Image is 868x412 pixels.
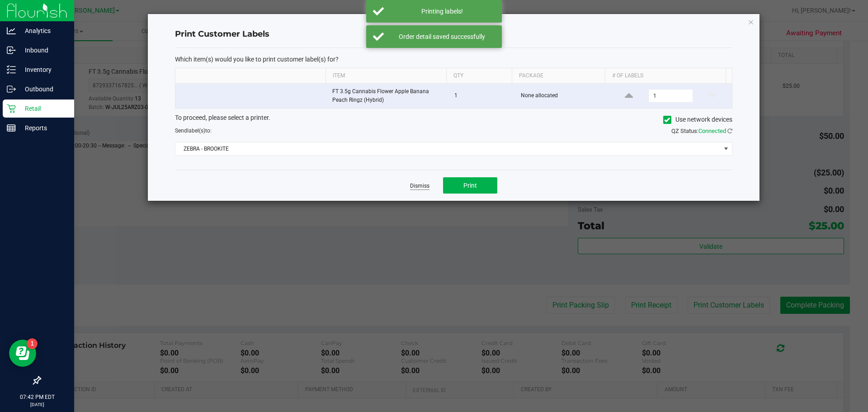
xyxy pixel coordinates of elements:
p: Analytics [16,25,70,36]
th: # of labels [605,68,726,84]
iframe: Resource center unread badge [27,338,38,349]
inline-svg: Analytics [7,26,16,35]
inline-svg: Retail [7,104,16,113]
td: None allocated [515,84,610,108]
p: Inbound [16,45,70,56]
iframe: Resource center [9,340,36,367]
p: 07:42 PM EDT [4,393,70,401]
td: FT 3.5g Cannabis Flower Apple Banana Peach Ringz (Hybrid) [327,84,449,108]
p: Retail [16,103,70,114]
inline-svg: Inventory [7,65,16,74]
div: Printing labels! [389,7,495,16]
a: Dismiss [410,182,429,190]
p: Outbound [16,84,70,95]
p: Which item(s) would you like to print customer label(s) for? [175,55,732,63]
inline-svg: Inbound [7,46,16,55]
span: ZEBRA - BROOKITE [175,142,721,155]
th: Item [325,68,446,84]
td: 1 [449,84,515,108]
p: Reports [16,123,70,133]
label: Use network devices [663,115,732,124]
th: Qty [446,68,512,84]
inline-svg: Outbound [7,85,16,94]
span: Print [463,182,477,189]
h4: Print Customer Labels [175,28,732,40]
p: [DATE] [4,401,70,408]
div: Order detail saved successfully [389,32,495,41]
span: Connected [698,128,726,134]
th: Package [512,68,605,84]
button: Print [443,177,497,194]
span: QZ Status: [671,128,732,134]
p: Inventory [16,64,70,75]
span: Send to: [175,128,212,134]
div: To proceed, please select a printer. [168,113,739,127]
span: label(s) [187,128,205,134]
inline-svg: Reports [7,123,16,133]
